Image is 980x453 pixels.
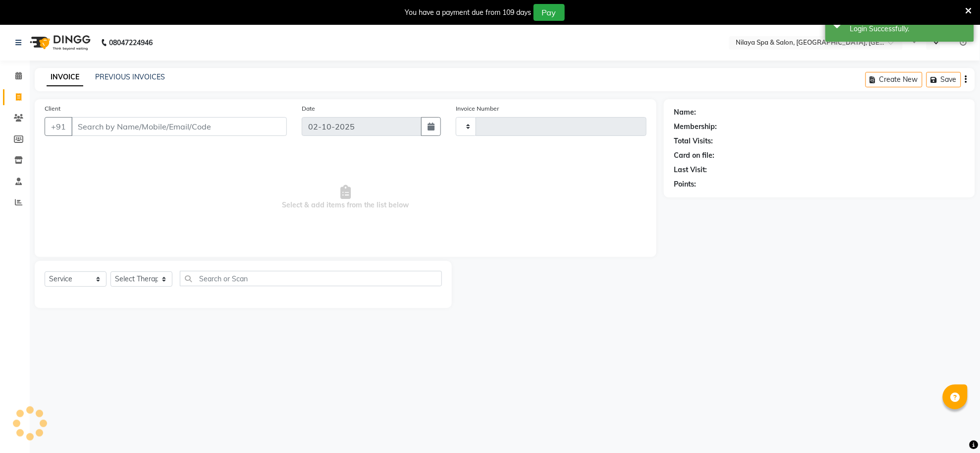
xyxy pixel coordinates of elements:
[674,165,707,175] div: Last Visit:
[405,7,532,18] div: You have a payment due from 109 days
[25,29,93,57] img: logo
[95,72,165,81] a: PREVIOUS INVOICES
[456,104,499,113] label: Invoice Number
[47,68,83,86] a: INVOICE
[534,4,565,21] button: Pay
[674,136,713,146] div: Total Visits:
[674,107,696,118] div: Name:
[926,72,961,87] button: Save
[674,122,717,132] div: Membership:
[866,72,923,87] button: Create New
[45,117,72,136] button: +91
[302,104,315,113] label: Date
[71,117,287,136] input: Search by Name/Mobile/Email/Code
[850,24,967,34] div: Login Successfully.
[674,179,696,190] div: Points:
[45,148,647,247] span: Select & add items from the list below
[45,104,60,113] label: Client
[109,29,153,57] b: 08047224946
[180,271,442,286] input: Search or Scan
[674,150,714,161] div: Card on file:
